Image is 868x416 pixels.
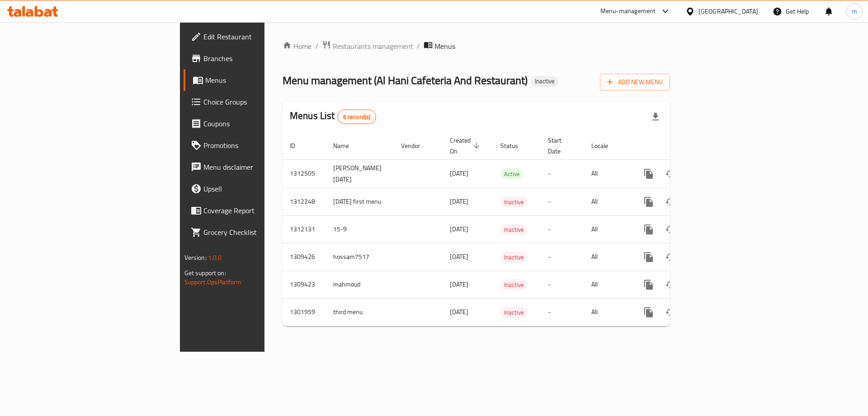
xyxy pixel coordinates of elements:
a: Edit Restaurant [184,26,325,48]
td: 15-9 [326,215,394,243]
span: 6 record(s) [338,113,376,121]
td: mahmoud [326,271,394,298]
span: [DATE] [450,223,468,235]
span: [DATE] [450,196,468,207]
button: more [638,191,660,213]
span: Version: [184,252,207,263]
td: [PERSON_NAME] [DATE] [326,159,394,188]
span: Restaurants management [333,41,413,52]
div: [GEOGRAPHIC_DATA] [698,6,758,16]
td: All [584,298,631,326]
span: Name [333,140,361,151]
span: Choice Groups [203,96,318,107]
td: All [584,243,631,271]
button: Change Status [660,274,681,296]
span: Menus [205,75,318,86]
a: Choice Groups [184,91,325,113]
td: hossam7517 [326,243,394,271]
div: Export file [645,106,666,128]
span: m [852,6,857,16]
td: - [541,271,584,298]
td: - [541,188,584,215]
a: Grocery Checklist [184,221,325,243]
a: Menu disclaimer [184,156,325,178]
button: more [638,301,660,323]
span: Inactive [500,252,528,263]
div: Inactive [531,76,558,87]
span: Inactive [531,77,558,85]
a: Support.OpsPlatform [184,276,242,288]
td: [DATE] first menu [326,188,394,215]
span: ID [290,140,307,151]
button: more [638,219,660,240]
button: Add New Menu [600,74,670,91]
span: Active [500,169,524,179]
td: All [584,188,631,215]
span: [DATE] [450,278,468,290]
td: - [541,159,584,188]
td: - [541,243,584,271]
button: Change Status [660,191,681,213]
a: Coupons [184,113,325,134]
a: Promotions [184,134,325,156]
span: Menu management ( Al Hani Cafeteria And Restaurant ) [283,70,528,91]
span: Add New Menu [607,77,663,88]
button: more [638,163,660,185]
span: Inactive [500,307,528,318]
span: 1.0.0 [208,252,222,263]
td: - [541,215,584,243]
a: Coverage Report [184,200,325,221]
span: Get support on: [184,267,226,279]
button: Change Status [660,163,681,185]
span: Start Date [548,135,573,157]
button: Change Status [660,301,681,323]
span: [DATE] [450,251,468,263]
span: Locale [591,140,620,151]
span: Upsell [203,183,318,194]
span: Coverage Report [203,205,318,216]
nav: breadcrumb [283,40,670,52]
div: Inactive [500,252,528,263]
span: Menu disclaimer [203,162,318,172]
th: Actions [631,132,732,160]
span: Vendor [401,140,432,151]
div: Inactive [500,279,528,290]
td: All [584,271,631,298]
span: Coupons [203,118,318,129]
div: Menu-management [600,6,656,17]
a: Branches [184,48,325,69]
span: Edit Restaurant [203,31,318,42]
a: Restaurants management [322,40,413,52]
span: [DATE] [450,167,468,179]
span: Branches [203,53,318,64]
a: Menus [184,69,325,91]
button: Change Status [660,246,681,268]
td: - [541,298,584,326]
span: Status [500,140,530,151]
h2: Menus List [290,109,376,124]
span: Promotions [203,140,318,151]
td: All [584,159,631,188]
button: Change Status [660,219,681,240]
span: Created On [450,135,482,157]
li: / [417,41,420,52]
a: Upsell [184,178,325,200]
div: Inactive [500,307,528,318]
span: Inactive [500,225,528,235]
span: Grocery Checklist [203,227,318,238]
span: [DATE] [450,306,468,318]
span: Inactive [500,280,528,290]
button: more [638,246,660,268]
span: Menus [434,41,455,52]
td: third menu [326,298,394,326]
table: enhanced table [283,132,732,326]
button: more [638,274,660,296]
span: Inactive [500,197,528,207]
div: Total records count [337,110,377,124]
td: All [584,215,631,243]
